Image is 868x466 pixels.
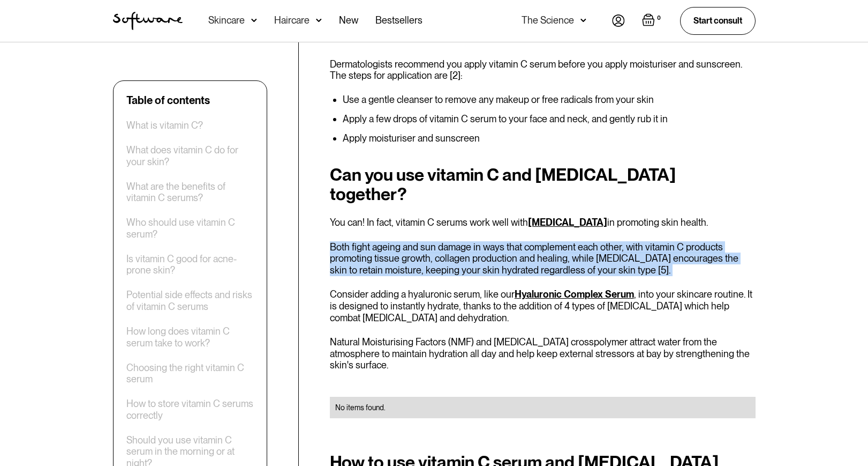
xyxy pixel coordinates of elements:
a: Is vitamin C good for acne-prone skin? [126,253,254,276]
a: What are the benefits of vitamin C serums? [126,181,254,204]
a: What does vitamin C do for your skin? [126,144,254,167]
a: Hyaluronic Complex Serum [515,289,634,300]
div: 0 [655,13,663,23]
p: Consider adding a hyaluronic serum, like our , into your skincare routine. It is designed to inst... [330,289,756,323]
a: How long does vitamin C serum take to work? [126,326,254,349]
p: You can! In fact, vitamin C serums work well with in promoting skin health. [330,217,756,228]
a: Choosing the right vitamin C serum [126,362,254,385]
a: How to store vitamin C serums correctly [126,398,254,421]
a: home [113,12,183,30]
a: Open empty cart [642,13,663,28]
img: arrow down [580,15,586,26]
div: Skincare [208,15,245,26]
a: What is vitamin C? [126,120,203,131]
div: No items found. [335,402,750,413]
h2: Should you use vitamin C serum before or after moisturiser and sunscreen? [330,7,756,46]
h2: Can you use vitamin C and [MEDICAL_DATA] together? [330,165,756,204]
img: Software Logo [113,12,183,30]
p: Dermatologists recommend you apply vitamin C serum before you apply moisturiser and sunscreen. Th... [330,58,756,82]
img: arrow down [316,15,322,26]
div: Table of contents [126,94,210,107]
a: Start consult [680,7,756,34]
div: The Science [522,15,574,26]
div: Haircare [274,15,310,26]
li: Apply a few drops of vitamin C serum to your face and neck, and gently rub it in [343,114,756,124]
p: Both fight ageing and sun damage in ways that complement each other, with vitamin C products prom... [330,241,756,276]
li: Use a gentle cleanser to remove any makeup or free radicals from your skin [343,94,756,105]
p: Natural Moisturising Factors (NMF) and [MEDICAL_DATA] crosspolymer attract water from the atmosph... [330,336,756,371]
a: Potential side effects and risks of vitamin C serums [126,289,254,312]
li: Apply moisturiser and sunscreen [343,133,756,144]
a: Who should use vitamin C serum? [126,217,254,240]
a: [MEDICAL_DATA] [528,217,607,228]
img: arrow down [251,15,257,26]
